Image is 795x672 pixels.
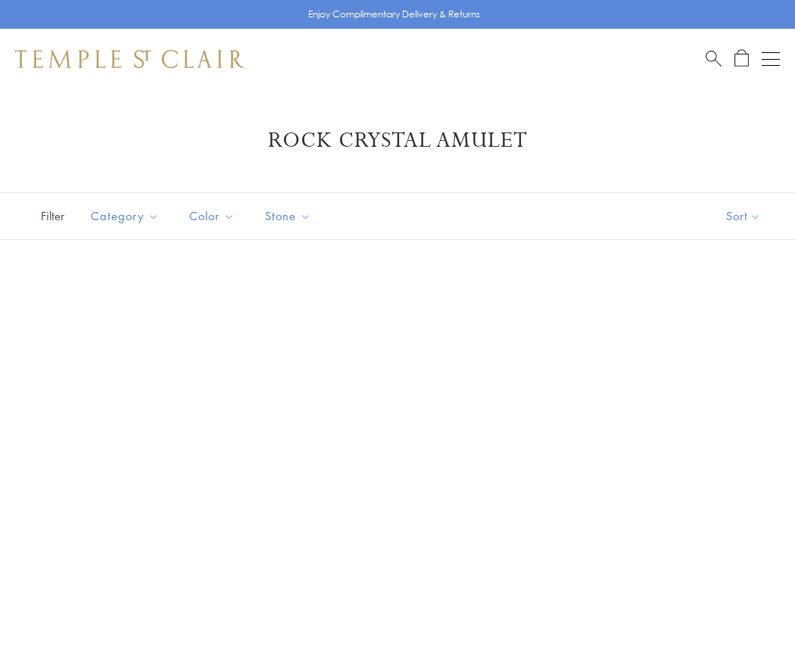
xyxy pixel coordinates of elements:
[257,207,323,226] span: Stone
[308,7,480,22] p: Enjoy Complimentary Delivery & Returns
[706,49,722,68] a: Search
[178,199,246,233] button: Color
[79,199,170,233] button: Category
[254,199,323,233] button: Stone
[38,127,757,154] h1: Rock Crystal Amulet
[182,207,246,226] span: Color
[15,50,244,68] img: Temple St. Clair
[734,49,749,68] a: Open Shopping Bag
[83,207,170,226] span: Category
[692,193,795,239] button: Show sort by
[762,50,780,68] button: Open navigation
